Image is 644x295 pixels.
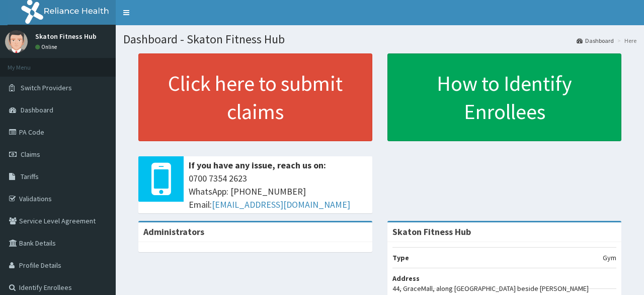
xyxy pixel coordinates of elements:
strong: Skaton Fitness Hub [392,226,471,238]
span: 0700 7354 2623 WhatsApp: [PHONE_NUMBER] Email: [189,172,367,211]
span: Switch Providers [21,83,72,92]
b: If you have any issue, reach us on: [189,159,326,171]
b: Administrators [143,226,204,238]
p: Gym [603,253,616,263]
span: Dashboard [21,105,53,114]
li: Here [615,36,636,45]
b: Address [392,274,420,283]
span: Claims [21,150,40,159]
h1: Dashboard - Skaton Fitness Hub [123,33,636,46]
img: User Image [5,30,28,53]
a: Online [35,43,59,50]
a: [EMAIL_ADDRESS][DOMAIN_NAME] [212,199,350,210]
b: Type [392,253,409,262]
p: Skaton Fitness Hub [35,33,97,40]
a: Click here to submit claims [138,53,372,141]
a: Dashboard [577,36,614,45]
span: Tariffs [21,172,39,181]
a: How to Identify Enrollees [387,53,621,141]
